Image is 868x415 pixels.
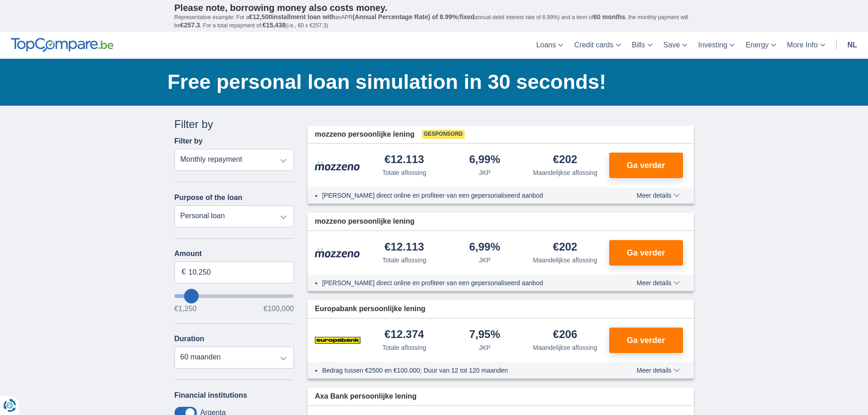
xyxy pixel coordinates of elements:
[627,161,665,169] span: Ga verder
[422,130,465,139] span: Gesponsord
[553,154,577,166] div: €202
[175,391,247,399] font: Financial institutions
[175,14,249,20] font: Representative example: For a
[341,14,353,20] font: APR
[315,304,426,314] span: Europabank persoonlijke lening
[182,268,186,276] font: €
[842,32,863,59] a: nl
[630,367,686,374] button: Meer details
[637,192,679,199] span: Meer details
[175,137,203,145] font: Filter by
[693,32,740,59] a: Investing
[11,38,113,52] img: TopCompare
[175,118,213,130] font: Filter by
[382,256,426,265] div: Totale aflossing
[315,216,415,227] span: mozzeno persoonlijke lening
[740,32,781,59] a: Energy
[458,14,460,20] font: (
[593,13,625,20] font: 60 months
[787,41,818,49] font: More Info
[382,168,426,177] div: Totale aflossing
[175,250,202,257] font: Amount
[609,328,683,353] button: Ga verder
[249,13,272,20] font: €12,500
[847,41,857,49] font: nl
[637,367,679,374] span: Meer details
[262,21,286,29] font: €15,438
[479,343,491,352] div: JKP
[609,240,683,266] button: Ga verder
[569,32,626,59] a: Credit cards
[469,329,500,341] div: 7,95%
[460,13,475,20] font: fixed
[632,41,645,49] font: Bills
[533,168,597,177] div: Maandelijkse aflossing
[781,32,831,59] a: More Info
[315,329,360,352] img: product.pl.alt Europabank
[322,366,603,375] li: Bedrag tussen €2500 en €100.000; Duur van 12 tot 120 maanden
[175,3,388,13] font: Please note, borrowing money also costs money.
[627,32,658,59] a: Bills
[637,280,679,286] span: Meer details
[533,256,597,265] div: Maandelijkse aflossing
[315,391,416,402] span: Axa Bank persoonlijke lening
[609,153,683,178] button: Ga verder
[630,279,686,287] button: Meer details
[533,343,597,352] div: Maandelijkse aflossing
[474,14,593,20] font: annual debit interest rate of 8.99%) and a term of
[663,41,680,49] font: Save
[286,22,328,29] font: (i.e., 60 x €257.3)
[698,41,727,49] font: Investing
[574,41,613,49] font: Credit cards
[479,256,491,265] div: JKP
[385,241,424,254] div: €12.113
[627,249,665,257] span: Ga verder
[175,335,205,343] font: Duration
[385,154,424,166] div: €12.113
[627,336,665,344] span: Ga verder
[536,41,556,49] font: Loans
[469,154,500,166] div: 6,99%
[353,13,458,20] font: (Annual Percentage Rate) of 8.99%
[322,278,603,287] li: [PERSON_NAME] direct online en profiteer van een gepersonaliseerd aanbod
[315,248,360,258] img: product.pl.alt Mozzeno
[553,329,577,341] div: €206
[315,129,415,140] span: mozzeno persoonlijke lening
[175,294,294,298] input: wantToBorrow
[553,241,577,254] div: €202
[180,21,200,29] font: €257.3
[658,32,693,59] a: Save
[315,161,360,171] img: product.pl.alt Mozzeno
[745,41,769,49] font: Energy
[200,22,262,29] font: . For a total repayment of:
[175,194,242,201] font: Purpose of the loan
[263,305,294,313] font: €100,000
[479,168,491,177] div: JKP
[382,343,426,352] div: Totale aflossing
[272,13,335,20] font: installment loan with
[322,191,603,200] li: [PERSON_NAME] direct online en profiteer van een gepersonaliseerd aanbod
[168,70,606,93] font: Free personal loan simulation in 30 seconds!
[335,14,341,20] font: an
[630,192,686,199] button: Meer details
[531,32,569,59] a: Loans
[175,14,688,29] font: , the monthly payment will be
[385,329,424,341] div: €12.374
[175,305,197,313] font: €1,250
[469,241,500,254] div: 6,99%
